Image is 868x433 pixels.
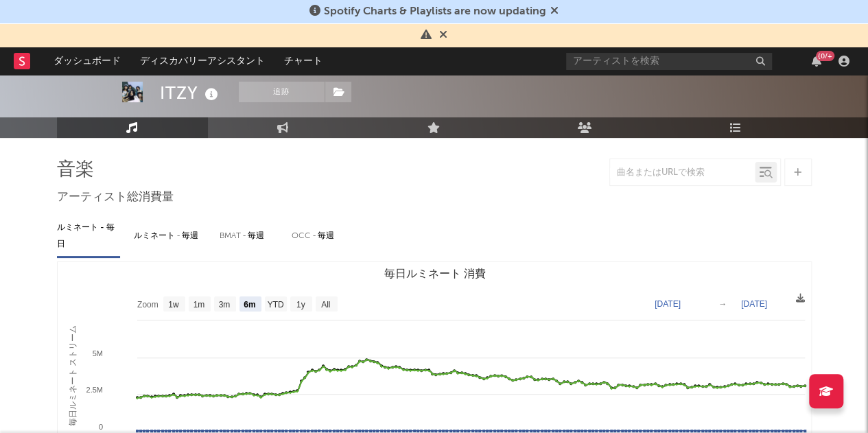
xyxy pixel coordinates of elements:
[68,325,78,426] text: 毎日ルミネート ストリーム
[220,224,278,248] div: BMAT - 毎週
[57,216,120,256] div: ルミネート - 毎日
[741,299,767,309] text: [DATE]
[718,299,727,309] text: →
[137,300,159,309] text: Zoom
[439,30,447,41] span: 却下する
[244,300,255,309] text: 6m
[384,268,485,279] text: 毎日ルミネート 消費
[168,300,179,309] text: 1w
[267,300,283,309] text: YTD
[566,53,772,70] input: アーティストを検索
[193,300,204,309] text: 1m
[292,224,347,248] div: OCC - 毎週
[160,82,222,104] div: ITZY
[655,299,681,309] text: [DATE]
[218,300,230,309] text: 3m
[130,47,274,75] a: ディスカバリーアシスタント
[610,167,755,178] input: 曲名またはURLで検索
[274,47,332,75] a: チャート
[550,6,559,17] span: 却下する
[816,51,834,61] div: {0/+
[134,224,206,248] div: ルミネート - 毎週
[98,423,102,431] text: 0
[92,349,102,358] text: 5M
[296,300,305,309] text: 1y
[57,189,174,206] span: アーティスト総消費量
[44,47,130,75] a: ダッシュボード
[86,386,102,394] text: 2.5M
[324,6,546,17] span: Spotify Charts & Playlists are now updating
[239,82,325,102] button: 追跡
[321,300,330,309] text: All
[812,56,821,67] button: {0/+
